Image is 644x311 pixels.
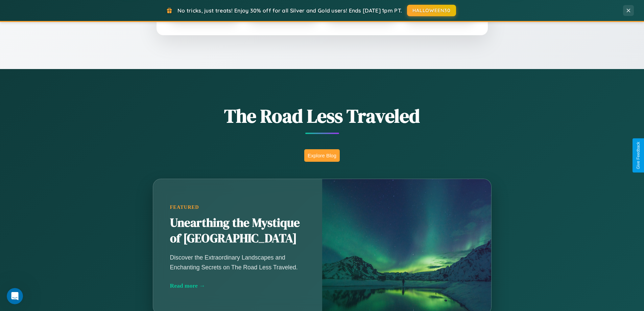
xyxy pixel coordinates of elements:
div: Read more → [170,282,305,289]
p: Discover the Extraordinary Landscapes and Enchanting Secrets on The Road Less Traveled. [170,253,305,272]
button: Explore Blog [304,149,340,162]
div: Give Feedback [636,142,641,169]
iframe: Intercom live chat [7,288,23,304]
span: No tricks, just treats! Enjoy 30% off for all Silver and Gold users! Ends [DATE] 1pm PT. [177,7,402,14]
button: HALLOWEEN30 [407,5,456,16]
h1: The Road Less Traveled [119,103,525,129]
h2: Unearthing the Mystique of [GEOGRAPHIC_DATA] [170,215,305,246]
div: Featured [170,204,305,210]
